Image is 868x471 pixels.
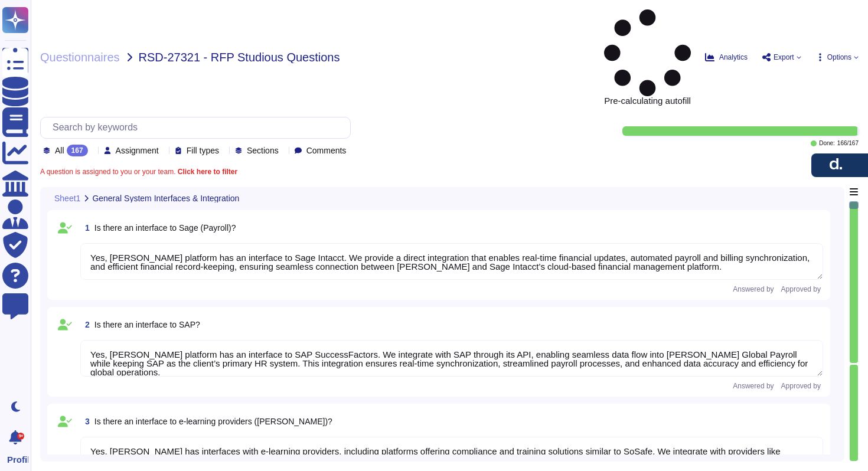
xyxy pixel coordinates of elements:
[94,320,200,329] span: Is there an interface to SAP?
[67,145,88,156] div: 167
[705,53,748,62] button: Analytics
[94,223,236,233] span: Is there an interface to Sage (Payroll)?
[54,194,80,202] span: Sheet1
[719,54,748,61] span: Analytics
[774,54,794,61] span: Export
[17,433,24,440] div: 9+
[7,455,28,464] span: Profile
[781,286,821,293] span: Approved by
[40,51,120,63] span: Questionnaires
[827,54,851,61] span: Options
[175,168,237,176] b: Click here to filter
[733,382,774,390] span: Answered by
[92,194,239,202] span: General System Interfaces & Integration
[94,417,332,426] span: Is there an interface to e-learning providers ([PERSON_NAME])?
[55,146,64,155] span: All
[604,9,691,105] span: Pre-calculating autofill
[80,243,823,280] textarea: Yes, [PERSON_NAME] platform has an interface to Sage Intacct. We provide a direct integration tha...
[47,117,350,138] input: Search by keywords
[139,51,340,63] span: RSD-27321 - RFP Studious Questions
[80,320,90,329] span: 2
[306,146,347,155] span: Comments
[819,140,835,146] span: Done:
[80,417,90,426] span: 3
[837,140,859,146] span: 166 / 167
[187,146,219,155] span: Fill types
[40,168,237,175] span: A question is assigned to you or your team.
[781,382,821,390] span: Approved by
[80,340,823,377] textarea: Yes, [PERSON_NAME] platform has an interface to SAP SuccessFactors. We integrate with SAP through...
[80,224,90,232] span: 1
[116,146,159,155] span: Assignment
[733,286,774,293] span: Answered by
[247,146,279,155] span: Sections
